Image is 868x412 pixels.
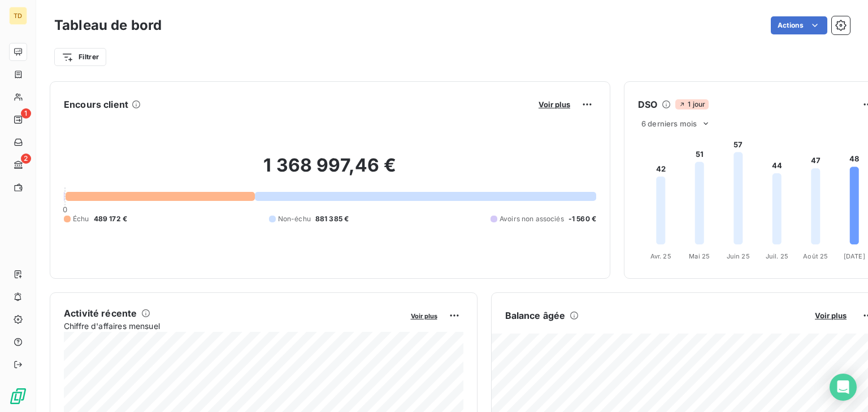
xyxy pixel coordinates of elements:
[815,311,847,320] span: Voir plus
[21,154,31,164] span: 2
[407,310,441,321] button: Voir plus
[505,309,566,322] h6: Balance âgée
[811,310,850,321] button: Voir plus
[64,320,403,332] span: Chiffre d'affaires mensuel
[766,252,788,260] tspan: Juil. 25
[844,252,865,260] tspan: [DATE]
[411,312,437,320] span: Voir plus
[64,154,596,188] h2: 1 368 997,46 €
[64,306,137,320] h6: Activité récente
[278,214,311,224] span: Non-échu
[568,214,596,224] span: -1 560 €
[539,100,570,109] span: Voir plus
[500,214,564,224] span: Avoirs non associés
[650,252,671,260] tspan: Avr. 25
[771,16,827,34] button: Actions
[9,7,27,25] div: TD
[803,252,828,260] tspan: Août 25
[94,214,127,224] span: 489 172 €
[638,98,657,111] h6: DSO
[73,214,89,224] span: Échu
[641,119,697,128] span: 6 derniers mois
[9,387,27,405] img: Logo LeanPay
[535,99,574,109] button: Voir plus
[54,48,106,66] button: Filtrer
[63,205,67,214] span: 0
[689,252,710,260] tspan: Mai 25
[54,15,162,36] h3: Tableau de bord
[727,252,750,260] tspan: Juin 25
[830,374,857,401] div: Open Intercom Messenger
[315,214,349,224] span: 881 385 €
[675,99,709,109] span: 1 jour
[21,108,31,119] span: 1
[64,98,128,111] h6: Encours client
